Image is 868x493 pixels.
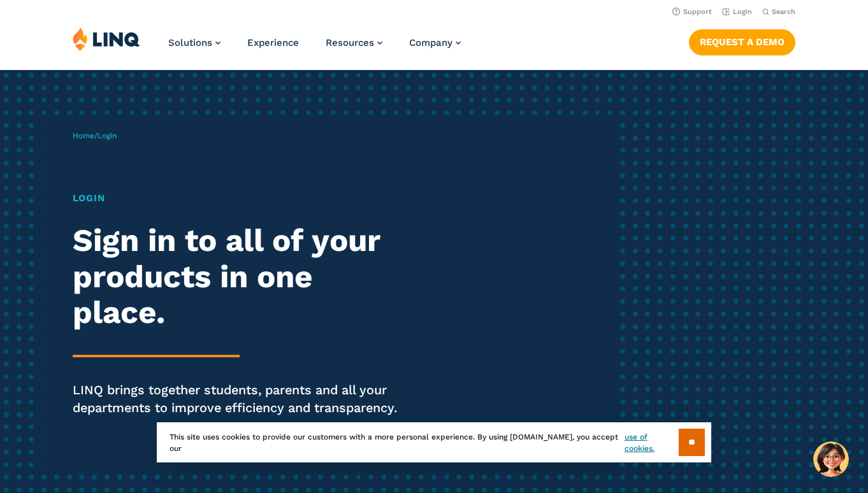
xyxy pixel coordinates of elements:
span: / [73,131,117,140]
a: Company [409,37,461,48]
a: Home [73,131,94,140]
a: Solutions [168,37,221,48]
span: Login [98,131,117,140]
button: Hello, have a question? Let’s chat. [813,441,849,477]
a: Request a Demo [689,29,795,55]
div: This site uses cookies to provide our customers with a more personal experience. By using [DOMAIN... [157,422,711,462]
a: Login [722,8,752,16]
a: Support [672,8,712,16]
span: Search [772,8,795,16]
a: Resources [326,37,382,48]
img: LINQ | K‑12 Software [73,27,140,51]
span: Resources [326,37,374,48]
a: Experience [247,37,299,48]
nav: Primary Navigation [168,27,461,69]
span: Company [409,37,452,48]
h2: Sign in to all of your products in one place. [73,222,407,331]
a: use of cookies. [625,431,679,454]
p: LINQ brings together students, parents and all your departments to improve efficiency and transpa... [73,382,407,418]
nav: Button Navigation [689,27,795,55]
button: Open Search Bar [762,7,795,17]
span: Solutions [168,37,212,48]
h1: Login [73,191,407,206]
